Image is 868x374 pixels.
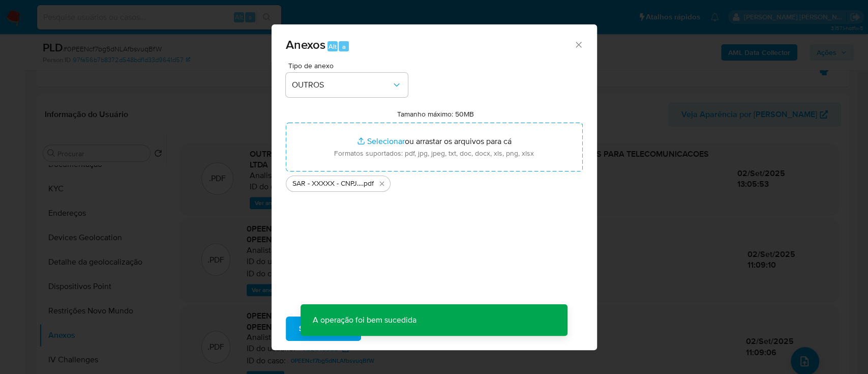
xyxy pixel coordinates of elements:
button: Fechar [574,40,583,49]
label: Tamanho máximo: 50MB [397,109,474,119]
span: Cancelar [378,318,411,340]
button: Excluir SAR - XXXXX - CNPJ 12316229000461 - OCEANO TI DISTRIBUIDORA DE PRODUTOS PARA TELECOMUNICA... [376,178,388,190]
ul: Arquivos selecionados [286,171,583,192]
button: OUTROS [286,73,408,97]
span: Tipo de anexo [288,62,410,69]
span: OUTROS [292,80,392,90]
span: a [342,42,346,51]
span: Anexos [286,36,325,53]
span: SAR - XXXXX - CNPJ 12316229000461 - OCEANO TI DISTRIBUIDORA DE PRODUTOS PARA TELECOMUNICACOES LTDA [292,179,362,189]
span: Alt [328,42,337,51]
span: .pdf [362,179,374,189]
p: A operação foi bem sucedida [301,304,429,336]
button: Subir arquivo [286,317,361,341]
span: Subir arquivo [299,318,348,340]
